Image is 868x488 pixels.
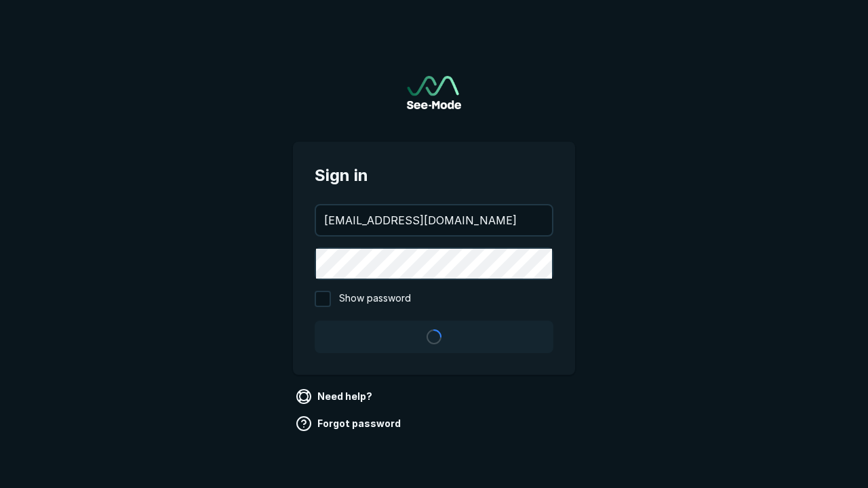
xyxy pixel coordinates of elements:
input: your@email.com [316,205,552,235]
a: Need help? [293,386,378,407]
img: See-Mode Logo [407,76,461,109]
a: Forgot password [293,413,406,434]
a: Go to sign in [407,76,461,109]
span: Sign in [315,163,553,188]
span: Show password [339,291,411,307]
